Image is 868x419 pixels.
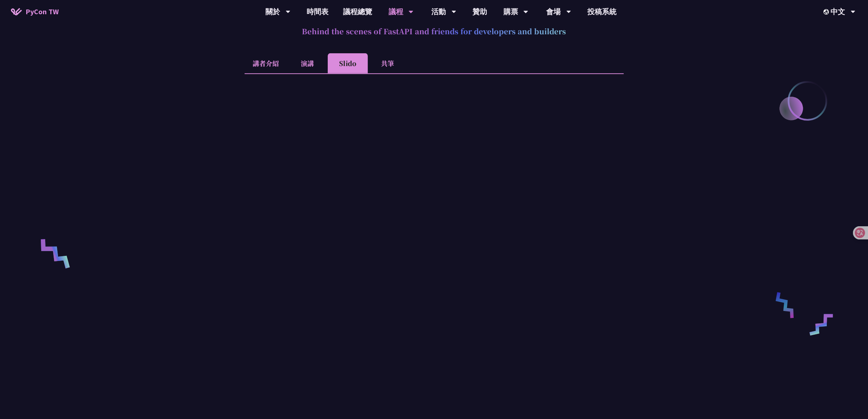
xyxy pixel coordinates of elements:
[245,20,624,42] h2: Behind the scenes of FastAPI and friends for developers and builders
[245,53,288,73] li: 講者介紹
[4,3,66,21] a: PyCon TW
[288,53,328,73] li: 演講
[328,53,368,73] li: Slido
[824,9,831,15] img: Locale Icon
[11,8,22,15] img: Home icon of PyCon TW 2025
[368,53,408,73] li: 共筆
[26,6,59,17] span: PyCon TW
